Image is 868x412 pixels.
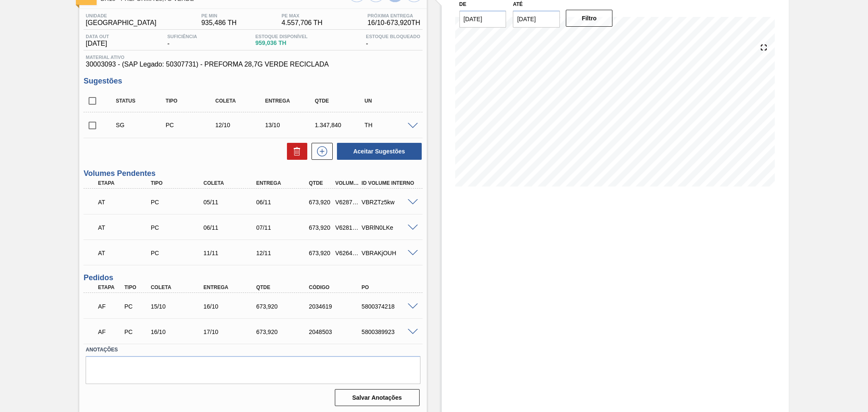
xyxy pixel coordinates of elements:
div: 1.347,840 [313,122,369,128]
span: [DATE] [86,40,109,47]
div: 673,920 [254,303,313,310]
div: 16/10/2025 [149,328,208,335]
h3: Volumes Pendentes [83,169,422,178]
div: 15/10/2025 [149,303,208,310]
div: Coleta [201,180,261,186]
div: Tipo [122,284,150,290]
span: [GEOGRAPHIC_DATA] [86,19,156,27]
div: Nova sugestão [307,143,333,160]
div: Aguardando Faturamento [96,323,123,341]
div: 673,920 [254,328,313,335]
div: Código [307,284,366,290]
button: Aceitar Sugestões [337,143,422,160]
div: 06/11/2025 [201,224,261,231]
div: Qtde [254,284,313,290]
div: Coleta [213,98,269,104]
div: - [165,34,199,47]
span: Material ativo [86,55,420,60]
div: Aguardando Informações de Transporte [96,244,155,262]
div: 5800389923 [359,328,419,335]
div: - [364,34,422,47]
div: Volume Portal [333,180,361,186]
div: Pedido de Compra [122,303,150,310]
div: Pedido de Compra [149,199,208,206]
div: Pedido de Compra [164,122,220,128]
label: Anotações [86,344,420,356]
div: 5800374218 [359,303,419,310]
div: V626482 [333,250,361,256]
div: 07/11/2025 [254,224,313,231]
div: Aguardando Informações de Transporte [96,193,155,212]
span: Estoque Disponível [255,34,307,39]
span: 959,036 TH [255,40,307,46]
label: Até [513,1,523,7]
div: V628772 [333,199,361,206]
p: AT [98,250,153,256]
div: Excluir Sugestões [283,143,307,160]
span: Unidade [86,13,156,18]
button: Salvar Anotações [335,389,420,406]
div: 17/10/2025 [201,328,261,335]
div: 11/11/2025 [201,250,261,256]
span: 16/10 - 673,920 TH [367,19,420,27]
div: Pedido de Compra [149,224,208,231]
div: 673,920 [307,250,334,256]
span: Estoque Bloqueado [366,34,420,39]
div: Tipo [164,98,220,104]
div: Entrega [254,180,313,186]
div: UN [362,98,418,104]
p: AF [98,328,121,335]
div: Aguardando Informações de Transporte [96,218,155,237]
div: Pedido de Compra [149,250,208,256]
div: Qtde [313,98,369,104]
div: Entrega [263,98,319,104]
p: AT [98,224,153,231]
div: Entrega [201,284,261,290]
div: 673,920 [307,199,334,206]
span: 4.557,706 TH [281,19,323,27]
span: Próxima Entrega [367,13,420,18]
span: 30003093 - (SAP Legado: 50307731) - PREFORMA 28,7G VERDE RECICLADA [86,61,420,68]
div: Aguardando Faturamento [96,297,123,316]
div: 16/10/2025 [201,303,261,310]
p: AF [98,303,121,310]
div: Etapa [96,180,155,186]
div: Sugestão Criada [114,122,170,128]
h3: Sugestões [83,77,422,86]
div: VBRlN0LKe [359,224,419,231]
div: 12/10/2025 [213,122,269,128]
div: 05/11/2025 [201,199,261,206]
div: V628177 [333,224,361,231]
button: Filtro [566,10,613,27]
div: Id Volume Interno [359,180,419,186]
h3: Pedidos [83,273,422,282]
div: 673,920 [307,224,334,231]
div: 12/11/2025 [254,250,313,256]
span: PE MAX [281,13,323,18]
div: 06/11/2025 [254,199,313,206]
div: Coleta [149,284,208,290]
div: VBRAKjOUH [359,250,419,256]
div: 2034619 [307,303,366,310]
div: 2048503 [307,328,366,335]
span: Suficiência [167,34,197,39]
label: De [459,1,467,7]
span: PE MIN [201,13,236,18]
div: PO [359,284,419,290]
p: AT [98,199,153,206]
div: Pedido de Compra [122,328,150,335]
div: Etapa [96,284,123,290]
input: dd/mm/yyyy [459,11,506,28]
div: Qtde [307,180,334,186]
div: VBRZTz5kw [359,199,419,206]
div: Aceitar Sugestões [333,142,423,161]
div: Tipo [149,180,208,186]
div: TH [362,122,418,128]
div: 13/10/2025 [263,122,319,128]
input: dd/mm/yyyy [513,11,560,28]
span: Data out [86,34,109,39]
div: Status [114,98,170,104]
span: 935,486 TH [201,19,236,27]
